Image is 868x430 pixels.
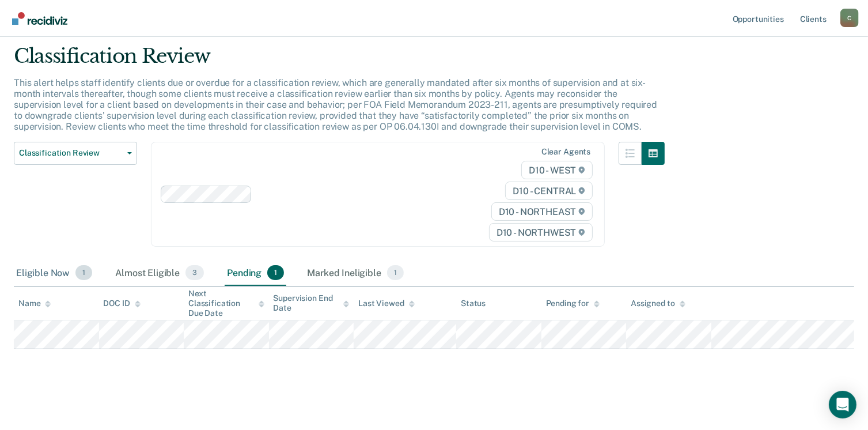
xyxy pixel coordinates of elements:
span: D10 - CENTRAL [505,182,593,200]
div: DOC ID [104,299,141,308]
span: 3 [185,265,204,280]
div: Eligible Now1 [14,261,94,286]
span: 1 [387,265,404,280]
span: Classification Review [19,148,123,158]
div: Assigned to [631,299,685,308]
span: D10 - NORTHEAST [491,202,593,221]
div: Pending1 [225,261,286,286]
img: Recidiviz [12,12,67,25]
div: Status [461,299,486,308]
div: Clear agents [541,147,590,157]
span: D10 - WEST [521,161,593,179]
div: Classification Review [14,44,665,77]
span: 1 [267,265,284,280]
span: D10 - NORTHWEST [489,223,593,242]
div: C [840,9,859,27]
div: Marked Ineligible1 [305,261,406,286]
div: Pending for [546,299,600,308]
button: Profile dropdown button [840,9,859,27]
div: Almost Eligible3 [113,261,206,286]
div: Last Viewed [358,299,414,308]
div: Open Intercom Messenger [829,391,856,418]
div: Supervision End Date [274,293,350,313]
div: Next Classification Due Date [188,289,264,318]
p: This alert helps staff identify clients due or overdue for a classification review, which are gen... [14,77,657,133]
span: 1 [75,265,92,280]
button: Classification Review [14,142,137,165]
div: Name [18,299,51,308]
